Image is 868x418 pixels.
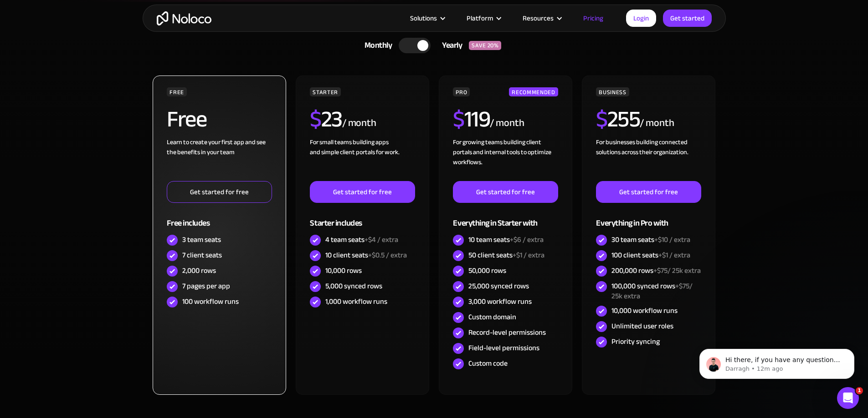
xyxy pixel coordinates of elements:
[611,281,701,301] div: 100,000 synced rows
[513,248,544,262] span: +$1 / extra
[523,12,554,24] div: Resources
[467,12,493,24] div: Platform
[468,266,506,276] div: 50,000 rows
[611,250,690,260] div: 100 client seats
[453,181,558,203] a: Get started for free
[611,306,678,316] div: 10,000 workflow runs
[167,108,206,131] h2: Free
[640,116,674,131] div: / month
[468,235,544,245] div: 10 team seats
[325,266,362,276] div: 10,000 rows
[654,233,690,247] span: +$10 / extra
[368,248,407,262] span: +$0.5 / extra
[856,387,863,394] span: 1
[310,98,321,141] span: $
[182,266,216,276] div: 2,000 rows
[572,12,615,24] a: Pricing
[453,108,490,131] h2: 119
[468,281,529,291] div: 25,000 synced rows
[663,10,712,27] a: Get started
[611,337,660,347] div: Priority syncing
[596,137,701,181] div: For businesses building connected solutions across their organization. ‍
[410,12,437,24] div: Solutions
[353,39,399,52] div: Monthly
[453,203,558,232] div: Everything in Starter with
[653,264,701,277] span: +$75/ 25k extra
[468,250,544,260] div: 50 client seats
[365,233,398,247] span: +$4 / extra
[167,181,272,203] a: Get started for free
[399,12,455,24] div: Solutions
[453,137,558,181] div: For growing teams building client portals and internal tools to optimize workflows.
[310,181,415,203] a: Get started for free
[686,330,868,393] iframe: Intercom notifications message
[325,235,398,245] div: 4 team seats
[167,87,187,96] div: FREE
[157,11,211,25] a: home
[468,343,539,353] div: Field-level permissions
[182,281,230,291] div: 7 pages per app
[837,387,859,409] iframe: Intercom live chat
[325,297,387,307] div: 1,000 workflow runs
[611,266,701,276] div: 200,000 rows
[325,250,407,260] div: 10 client seats
[511,12,572,24] div: Resources
[342,116,376,131] div: / month
[453,98,464,141] span: $
[167,203,272,232] div: Free includes
[468,312,516,322] div: Custom domain
[611,279,693,303] span: +$75/ 25k extra
[626,10,656,27] a: Login
[310,108,342,131] h2: 23
[468,358,508,368] div: Custom code
[468,297,532,307] div: 3,000 workflow runs
[596,87,629,96] div: BUSINESS
[167,137,272,181] div: Learn to create your first app and see the benefits in your team ‍
[509,87,558,96] div: RECOMMENDED
[310,137,415,181] div: For small teams building apps and simple client portals for work. ‍
[490,116,524,131] div: / month
[611,235,690,245] div: 30 team seats
[431,39,469,52] div: Yearly
[310,203,415,232] div: Starter includes
[182,297,239,307] div: 100 workflow runs
[596,98,607,141] span: $
[182,250,222,260] div: 7 client seats
[182,235,221,245] div: 3 team seats
[468,327,546,337] div: Record-level permissions
[453,87,470,96] div: PRO
[596,181,701,203] a: Get started for free
[310,87,340,96] div: STARTER
[611,321,673,331] div: Unlimited user roles
[455,12,511,24] div: Platform
[469,41,501,50] div: SAVE 20%
[658,248,690,262] span: +$1 / extra
[325,281,382,291] div: 5,000 synced rows
[596,203,701,232] div: Everything in Pro with
[596,108,640,131] h2: 255
[510,233,544,247] span: +$6 / extra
